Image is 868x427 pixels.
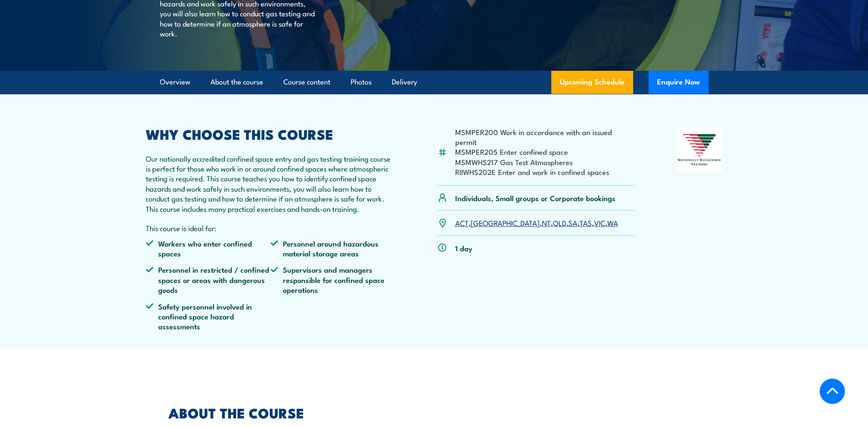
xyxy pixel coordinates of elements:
a: TAS [580,217,592,228]
li: Personnel around hazardous material storage areas [270,238,396,259]
li: Personnel in restricted / confined spaces or areas with dangerous goods [146,265,271,295]
li: Workers who enter confined spaces [146,238,271,259]
p: Individuals, Small groups or Corporate bookings [455,193,616,203]
h2: WHY CHOOSE THIS COURSE [146,128,396,140]
li: Supervisors and managers responsible for confined space operations [270,265,396,295]
a: Course content [283,71,330,93]
li: Safety personnel involved in confined space hazard assessments [146,301,271,331]
li: MSMPER200 Work in accordance with an issued permit [455,127,635,147]
a: QLD [553,217,566,228]
a: ACT [455,217,469,228]
a: Upcoming Schedule [551,71,633,94]
a: About the course [210,71,263,93]
h2: ABOUT THE COURSE [168,406,395,418]
img: Nationally Recognised Training logo. [676,128,723,171]
a: [GEOGRAPHIC_DATA] [471,217,540,228]
button: Enquire Now [649,71,709,94]
a: SA [568,217,577,228]
a: Delivery [392,71,417,93]
a: NT [542,217,551,228]
p: Our nationally accredited confined space entry and gas testing training course is perfect for tho... [146,153,396,213]
a: WA [607,217,618,228]
p: , , , , , , , [455,218,618,228]
p: 1 day [455,243,472,253]
p: This course is ideal for: [146,223,396,233]
li: RIIWHS202E Enter and work in confined spaces [455,167,635,177]
li: MSMWHS217 Gas Test Atmospheres [455,157,635,167]
a: VIC [594,217,605,228]
a: Overview [160,71,190,93]
a: Photos [351,71,372,93]
li: MSMPER205 Enter confined space [455,147,635,156]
